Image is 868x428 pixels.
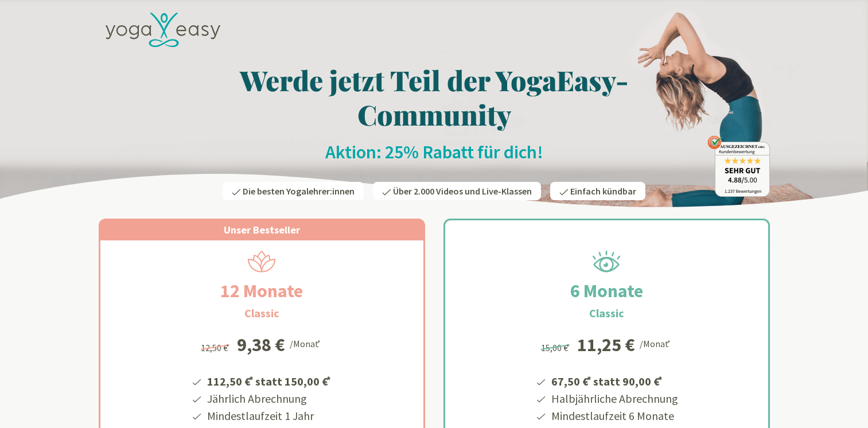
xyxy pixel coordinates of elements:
[193,277,330,305] h2: 12 Monate
[550,371,678,390] li: 67,50 € statt 90,00 €
[570,185,636,197] span: Einfach kündbar
[224,223,300,236] span: Unser Bestseller
[290,336,322,351] div: /Monat
[237,336,285,354] div: 9,38 €
[541,342,571,353] span: 15,00 €
[205,371,333,390] li: 112,50 € statt 150,00 €
[640,336,672,351] div: /Monat
[205,390,333,407] li: Jährlich Abrechnung
[707,135,770,197] img: ausgezeichnet_badge.png
[550,407,678,425] li: Mindestlaufzeit 6 Monate
[99,141,770,164] h2: Aktion: 25% Rabatt für dich!
[243,185,355,197] span: Die besten Yogalehrer:innen
[99,63,770,131] h1: Werde jetzt Teil der YogaEasy-Community
[244,305,279,322] h3: Classic
[393,185,532,197] span: Über 2.000 Videos und Live-Klassen
[201,342,231,353] span: 12,50 €
[550,390,678,407] li: Halbjährliche Abrechnung
[589,305,624,322] h3: Classic
[543,277,671,305] h2: 6 Monate
[577,336,635,354] div: 11,25 €
[205,407,333,425] li: Mindestlaufzeit 1 Jahr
